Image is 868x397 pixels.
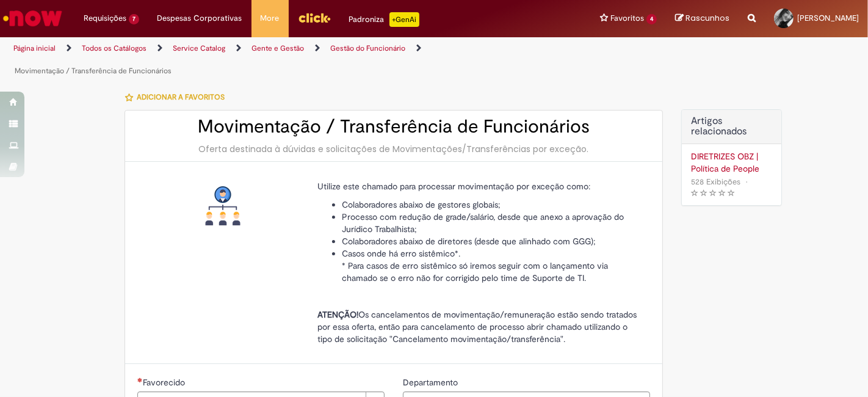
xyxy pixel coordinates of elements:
[342,199,501,210] span: Colaboradores abaixo de gestores globais;
[137,92,225,102] span: Adicionar a Favoritos
[646,14,657,24] span: 4
[137,117,650,137] h2: Movimentação / Transferência de Funcionários
[403,377,460,388] span: Departamento
[125,84,231,110] button: Adicionar a Favoritos
[342,248,460,259] span: Casos onde há erro sistêmico*.
[342,260,608,283] span: * Para casos de erro sistêmico só iremos seguir com o lançamento via chamado se o erro não for co...
[251,43,304,53] a: Gente e Gestão
[342,211,624,235] span: Processo com redução de grade/salário, desde que anexo a aprovação do Jurídico Trabalhista;
[610,12,644,24] span: Favoritos
[9,37,570,82] ul: Trilhas de página
[157,12,242,24] span: Despesas Corporativas
[13,43,56,53] a: Página inicial
[317,309,637,344] span: Os cancelamentos de movimentação/remuneração estão sendo tratados por essa oferta, então para can...
[691,177,740,187] span: 528 Exibições
[330,43,405,53] a: Gestão do Funcionário
[173,43,225,53] a: Service Catalog
[143,377,187,388] span: Necessários - Favorecido
[342,236,596,247] span: Colaboradores abaixo de diretores (desde que alinhado com GGG);
[203,186,242,225] img: Movimentação / Transferência de Funcionários
[797,13,859,23] span: [PERSON_NAME]
[15,66,172,76] a: Movimentação / Transferência de Funcionários
[691,116,772,137] h3: Artigos relacionados
[298,9,331,27] img: click_logo_yellow_360x200.png
[675,13,729,24] a: Rascunhos
[389,12,419,27] p: +GenAi
[82,43,146,53] a: Todos os Catálogos
[261,12,280,24] span: More
[743,173,750,190] span: •
[1,6,64,31] img: ServiceNow
[129,14,139,24] span: 7
[691,150,772,175] a: DIRETRIZES OBZ | Política de People
[84,12,126,24] span: Requisições
[137,143,650,155] div: Oferta destinada à dúvidas e solicitações de Movimentações/Transferências por exceção.
[317,181,590,192] span: Utilize este chamado para processar movimentação por exceção como:
[349,12,419,27] div: Padroniza
[685,12,729,24] span: Rascunhos
[317,309,358,320] strong: ATENÇÃO!
[137,377,143,382] span: Necessários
